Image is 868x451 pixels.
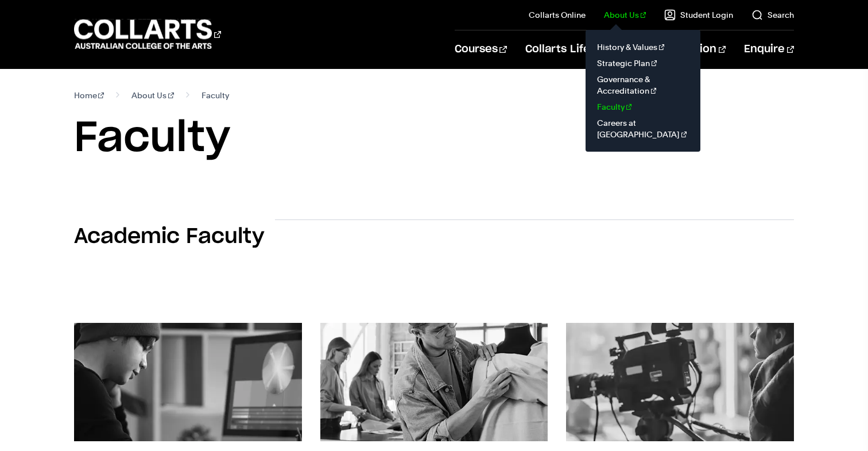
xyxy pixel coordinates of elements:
[604,9,646,21] a: About Us
[525,30,599,68] a: Collarts Life
[74,224,264,249] h2: Academic Faculty
[131,87,174,103] a: About Us
[751,9,794,21] a: Search
[595,55,691,71] a: Strategic Plan
[529,9,586,21] a: Collarts Online
[455,30,507,68] a: Courses
[595,39,691,55] a: History & Values
[744,30,794,68] a: Enquire
[595,115,691,142] a: Careers at [GEOGRAPHIC_DATA]
[664,9,733,21] a: Student Login
[595,99,691,115] a: Faculty
[74,113,795,164] h1: Faculty
[595,71,691,99] a: Governance & Accreditation
[74,87,104,103] a: Home
[201,87,229,103] span: Faculty
[74,18,221,51] div: Go to homepage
